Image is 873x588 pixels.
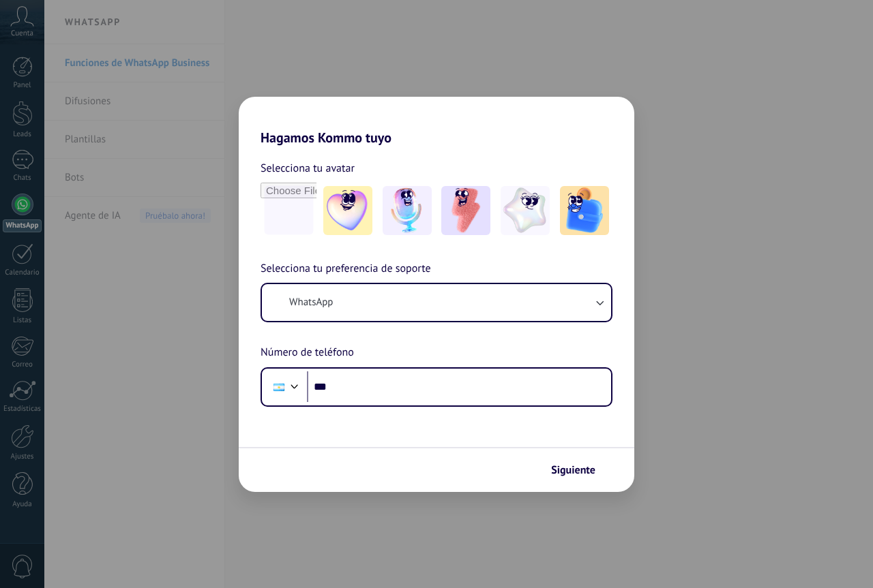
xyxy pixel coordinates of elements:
[551,465,595,475] span: Siguiente
[261,159,355,177] span: Selecciona tu avatar
[289,296,333,309] span: WhatsApp
[560,186,609,235] img: -5.jpeg
[261,260,431,278] span: Selecciona tu preferencia de soporte
[261,344,354,362] span: Número de teléfono
[262,284,611,321] button: WhatsApp
[383,186,432,235] img: -2.jpeg
[323,186,372,235] img: -1.jpeg
[545,459,614,482] button: Siguiente
[501,186,550,235] img: -4.jpeg
[441,186,490,235] img: -3.jpeg
[266,373,292,401] div: Argentina: + 54
[239,97,634,146] h2: Hagamos Kommo tuyo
